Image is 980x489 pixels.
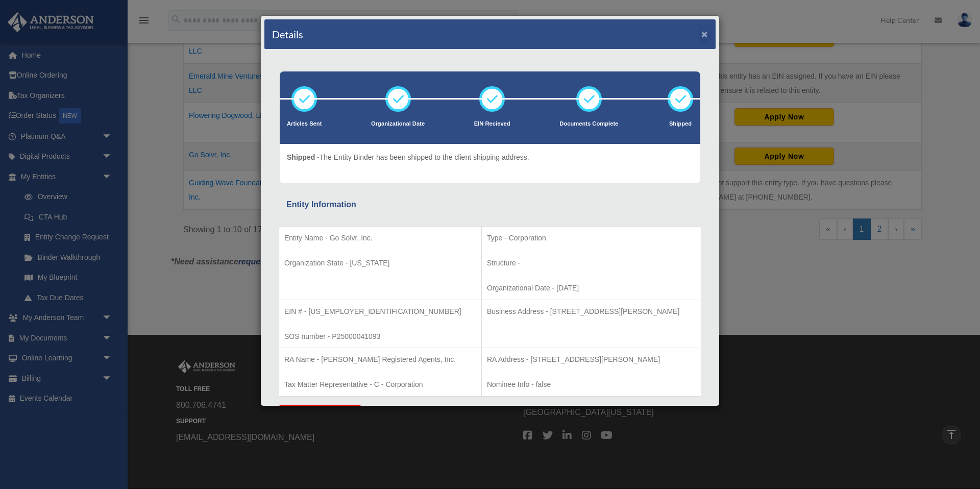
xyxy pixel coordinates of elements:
p: EIN Recieved [474,119,510,129]
p: Organizational Date - [DATE] [487,282,696,295]
p: Organizational Date [371,119,425,129]
p: EIN # - [US_EMPLOYER_IDENTIFICATION_NUMBER] [284,305,476,318]
p: Organization State - [US_STATE] [284,257,476,270]
p: Type - Corporation [487,232,696,244]
h4: Details [272,27,303,41]
p: RA Name - [PERSON_NAME] Registered Agents, Inc. [284,353,476,366]
button: × [701,29,708,39]
p: RA Address - [STREET_ADDRESS][PERSON_NAME] [487,353,696,366]
p: Shipped [668,119,693,129]
p: Tax Matter Representative - C - Corporation [284,378,476,391]
p: The Entity Binder has been shipped to the client shipping address. [287,151,529,164]
p: Entity Name - Go Solvr, Inc. [284,232,476,244]
p: SOS number - P25000041093 [284,330,476,343]
p: Documents Complete [559,119,618,129]
div: Entity Information [286,198,694,212]
p: Articles Sent [287,119,322,129]
span: Shipped - [287,153,320,161]
p: Business Address - [STREET_ADDRESS][PERSON_NAME] [487,305,696,318]
p: Structure - [487,257,696,270]
p: Nominee Info - false [487,378,696,391]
